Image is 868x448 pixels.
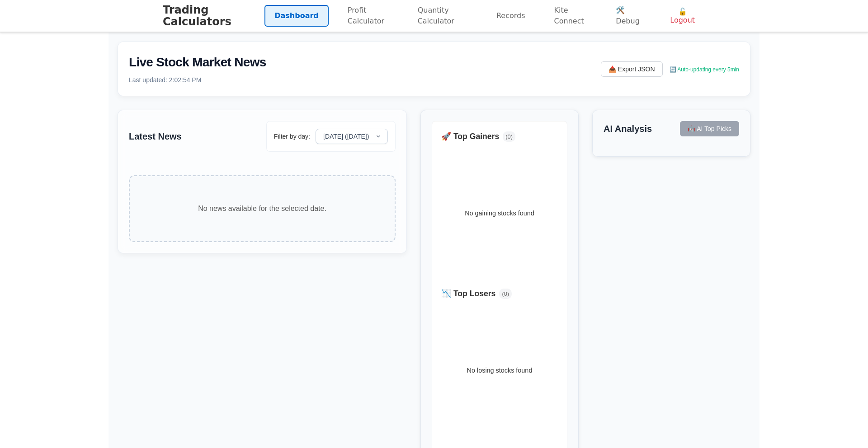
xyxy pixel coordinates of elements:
[467,366,533,376] p: No losing stocks found
[129,53,266,72] h2: Live Stock Market News
[441,131,499,142] h4: 🚀 Top Gainers
[499,289,512,299] span: ( 0 )
[604,122,652,135] h3: AI Analysis
[264,5,329,27] a: Dashboard
[670,66,739,73] span: 🔄 Auto-updating every 5min
[148,203,377,214] p: No news available for the selected date.
[680,121,739,136] button: 🤖 AI Top Picks
[129,130,182,143] h3: Latest News
[503,131,515,142] span: ( 0 )
[660,2,705,30] button: 🔓 Logout
[465,209,534,219] p: No gaining stocks found
[601,61,663,77] button: 📥 Export JSON
[486,5,535,27] a: Records
[441,288,495,299] h4: 📉 Top Losers
[163,4,264,28] h1: Trading Calculators
[129,75,266,85] p: Last updated: 2:02:54 PM
[274,132,310,141] label: Filter by day:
